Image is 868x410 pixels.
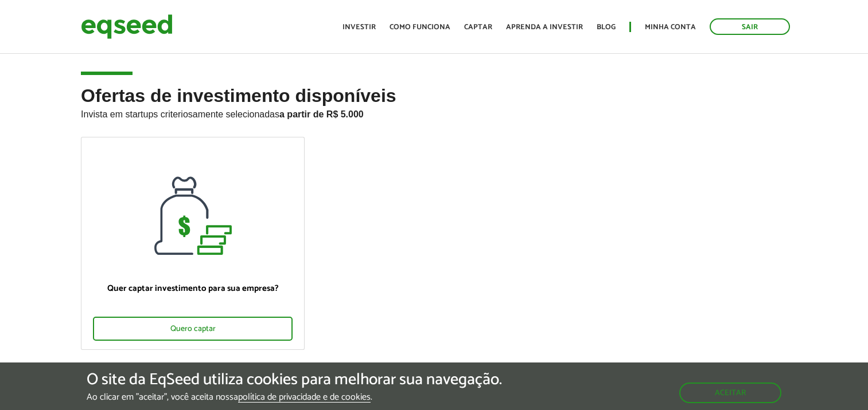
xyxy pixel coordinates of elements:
[342,23,376,31] a: Investir
[81,106,787,120] p: Invista em startups criteriosamente selecionadas
[238,393,371,403] a: política de privacidade e de cookies
[464,23,492,31] a: Captar
[679,383,781,403] button: Aceitar
[93,317,293,341] div: Quero captar
[390,23,450,31] a: Como funciona
[81,137,305,350] a: Quer captar investimento para sua empresa? Quero captar
[597,23,616,31] a: Blog
[81,86,787,137] h2: Ofertas de investimento disponíveis
[279,109,364,119] strong: a partir de R$ 5.000
[506,23,583,31] a: Aprenda a investir
[87,392,502,403] p: Ao clicar em "aceitar", você aceita nossa .
[93,283,293,294] p: Quer captar investimento para sua empresa?
[710,18,790,35] a: Sair
[87,371,502,389] h5: O site da EqSeed utiliza cookies para melhorar sua navegação.
[81,11,173,42] img: EqSeed
[645,23,696,31] a: Minha conta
